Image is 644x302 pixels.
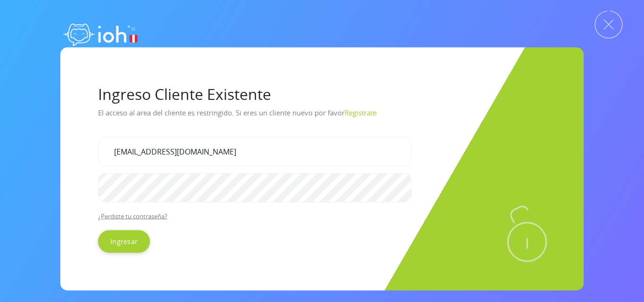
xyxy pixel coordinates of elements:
[60,14,140,52] img: logo
[98,230,150,253] input: Ingresar
[345,107,377,117] a: Registrate
[98,212,167,220] a: ¿Perdiste tu contraseña?
[98,105,546,129] p: El acceso al area del cliente es restringido. Si eres un cliente nuevo por favor
[594,10,623,39] img: Cerrar
[98,137,412,166] input: Tu correo
[98,85,546,103] h1: Ingreso Cliente Existente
